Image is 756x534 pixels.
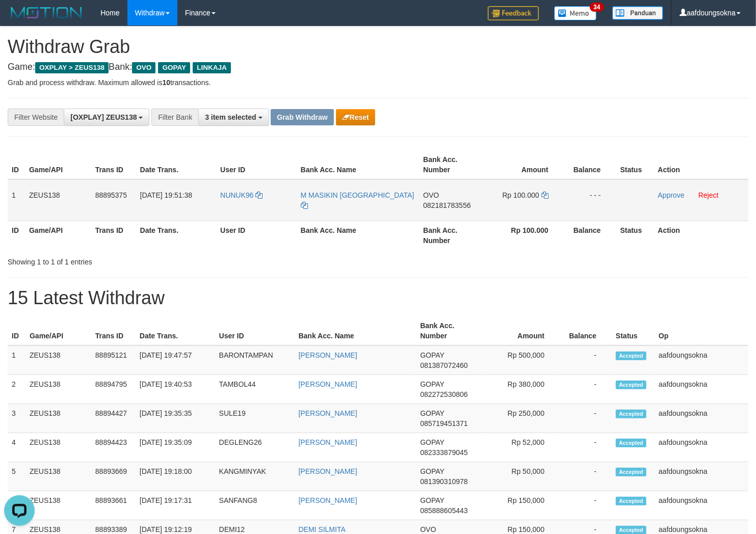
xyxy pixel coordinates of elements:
th: ID [8,221,25,250]
img: Feedback.jpg [488,6,539,20]
td: Rp 380,000 [482,375,560,404]
td: [DATE] 19:35:35 [136,404,215,433]
span: Accepted [616,381,646,389]
td: TAMBOL44 [215,375,295,404]
td: [DATE] 19:47:57 [136,345,215,375]
td: ZEUS138 [25,462,91,491]
td: KANGMINYAK [215,462,295,491]
td: - [560,375,612,404]
th: Status [612,316,655,345]
span: Copy 082272530806 to clipboard [420,390,467,398]
a: M MASIKIN [GEOGRAPHIC_DATA] [301,191,414,209]
td: aafdoungsokna [655,491,748,520]
span: OVO [420,525,436,533]
th: User ID [216,150,297,179]
span: GOPAY [420,380,444,388]
span: Accepted [616,410,646,418]
th: Status [616,150,654,179]
th: Balance [564,221,616,250]
td: [DATE] 19:35:09 [136,433,215,462]
td: 88893661 [91,491,136,520]
td: 88894427 [91,404,136,433]
td: ZEUS138 [25,375,91,404]
th: ID [8,316,25,345]
p: Grab and process withdraw. Maximum allowed is transactions. [8,77,748,88]
span: [DATE] 19:51:38 [140,191,192,199]
span: OVO [132,62,155,73]
td: [DATE] 19:40:53 [136,375,215,404]
td: BARONTAMPAN [215,345,295,375]
span: Accepted [616,352,646,360]
div: Filter Bank [151,109,198,126]
th: User ID [216,221,297,250]
span: 34 [590,3,604,12]
span: Copy 082181783556 to clipboard [423,201,471,209]
th: Trans ID [91,150,136,179]
td: Rp 150,000 [482,491,560,520]
th: Game/API [25,221,91,250]
span: Accepted [616,439,646,447]
th: Rp 100.000 [485,221,564,250]
td: ZEUS138 [25,179,91,221]
th: User ID [215,316,295,345]
a: NUNUK96 [220,191,263,199]
span: GOPAY [420,496,444,504]
td: 1 [8,179,25,221]
td: 88894423 [91,433,136,462]
span: GOPAY [420,438,444,446]
td: - [560,491,612,520]
th: Bank Acc. Number [419,150,485,179]
td: aafdoungsokna [655,345,748,375]
strong: 10 [162,78,170,87]
h4: Game: Bank: [8,62,748,72]
td: [DATE] 19:17:31 [136,491,215,520]
a: [PERSON_NAME] [299,351,357,359]
th: Trans ID [91,221,136,250]
span: [OXPLAY] ZEUS138 [70,113,137,121]
td: Rp 500,000 [482,345,560,375]
div: Showing 1 to 1 of 1 entries [8,253,307,267]
a: Approve [658,191,685,199]
button: Reset [336,109,375,125]
td: ZEUS138 [25,433,91,462]
th: Date Trans. [136,221,217,250]
span: Accepted [616,497,646,505]
span: GOPAY [420,467,444,475]
button: Grab Withdraw [271,109,333,125]
span: GOPAY [420,351,444,359]
th: Amount [482,316,560,345]
button: [OXPLAY] ZEUS138 [64,109,149,126]
td: 5 [8,462,25,491]
th: Bank Acc. Name [297,221,420,250]
td: 1 [8,345,25,375]
td: ZEUS138 [25,345,91,375]
td: SULE19 [215,404,295,433]
button: 3 item selected [198,109,269,126]
span: GOPAY [420,409,444,417]
span: Copy 085719451371 to clipboard [420,419,467,428]
a: DEMI SILMITA [299,525,346,533]
a: [PERSON_NAME] [299,409,357,417]
th: Balance [560,316,612,345]
span: LINKAJA [193,62,231,73]
img: panduan.png [612,6,663,20]
th: Bank Acc. Name [297,150,420,179]
th: Game/API [25,150,91,179]
td: - [560,433,612,462]
td: 88893669 [91,462,136,491]
th: Trans ID [91,316,136,345]
th: Game/API [25,316,91,345]
span: Copy 081387072460 to clipboard [420,361,467,369]
th: Date Trans. [136,150,217,179]
span: Copy 085888605443 to clipboard [420,506,467,515]
td: - [560,462,612,491]
span: OXPLAY > ZEUS138 [35,62,109,73]
td: 3 [8,404,25,433]
th: Bank Acc. Name [295,316,416,345]
td: 2 [8,375,25,404]
td: 88894795 [91,375,136,404]
span: 88895375 [95,191,127,199]
span: Copy 081390310978 to clipboard [420,477,467,486]
th: Op [655,316,748,345]
td: ZEUS138 [25,404,91,433]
